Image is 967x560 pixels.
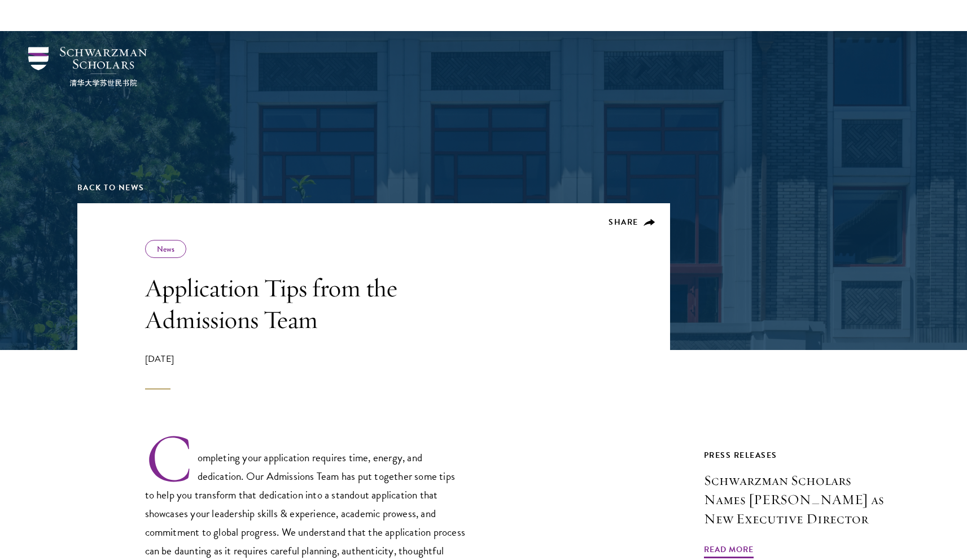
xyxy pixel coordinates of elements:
img: Schwarzman Scholars [28,47,147,86]
h3: Schwarzman Scholars Names [PERSON_NAME] as New Executive Director [704,471,890,528]
button: Share [609,217,655,228]
a: Press Releases Schwarzman Scholars Names [PERSON_NAME] as New Executive Director Read More [704,448,890,560]
span: Read More [704,542,754,560]
div: Press Releases [704,448,890,462]
a: News [157,243,174,255]
div: [DATE] [145,352,467,390]
a: Back to News [77,182,145,194]
h1: Application Tips from the Admissions Team [145,272,467,335]
span: Share [609,216,638,228]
